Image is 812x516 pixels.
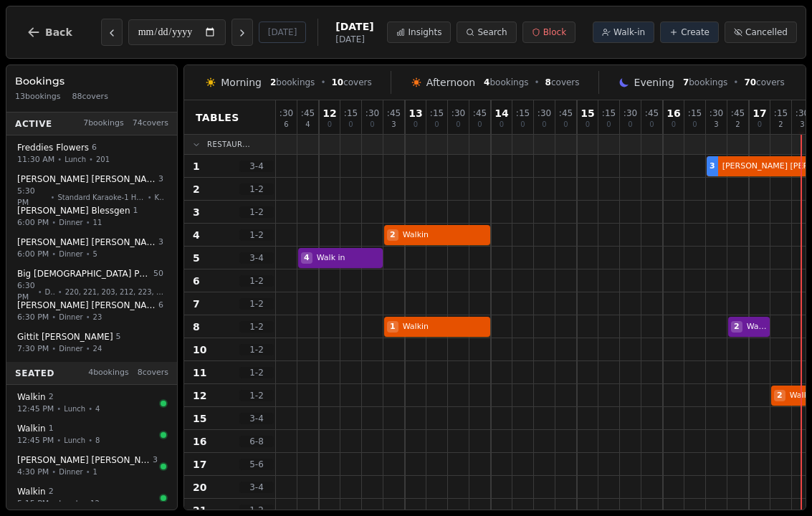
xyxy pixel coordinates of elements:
[477,121,482,128] span: 0
[239,482,274,493] span: 3 - 4
[331,77,343,87] span: 10
[774,390,785,402] span: 2
[83,118,124,130] span: 7 bookings
[133,118,168,130] span: 74 covers
[672,121,676,128] span: 0
[193,434,206,449] span: 16
[88,403,92,414] span: •
[196,110,239,125] span: Tables
[101,19,123,46] button: Previous day
[86,312,90,322] span: •
[239,206,274,218] span: 1 - 2
[17,423,46,434] span: Walkin
[634,75,674,90] span: Evening
[522,21,575,43] button: Block
[57,191,144,202] span: Standard Karaoke-1 Hour
[155,191,163,202] span: K2
[731,109,745,118] span: : 45
[613,27,645,38] span: Walk-in
[624,109,637,118] span: : 30
[683,77,727,88] span: bookings
[59,467,82,477] span: Dinner
[744,77,756,87] span: 70
[207,139,250,150] span: Restaur...
[59,312,82,322] span: Dinner
[59,498,80,509] span: Lunch
[138,367,168,379] span: 8 covers
[323,108,336,118] span: 12
[9,418,174,451] button: Walkin 112:45 PM•Lunch•8
[65,154,86,165] span: Lunch
[49,423,54,435] span: 1
[538,109,551,118] span: : 30
[52,467,56,477] span: •
[88,435,92,446] span: •
[456,121,460,128] span: 0
[477,27,507,38] span: Search
[86,343,90,354] span: •
[688,109,702,118] span: : 15
[9,137,174,171] button: Freddies Flowers611:30 AM•Lunch•201
[563,121,568,128] span: 0
[559,109,573,118] span: : 45
[193,274,200,288] span: 6
[17,434,54,446] span: 12:45 PM
[758,121,762,128] span: 0
[778,121,783,128] span: 2
[545,77,580,88] span: covers
[93,217,102,228] span: 11
[520,121,525,128] span: 0
[193,182,200,196] span: 2
[305,121,310,128] span: 4
[158,173,163,186] span: 3
[710,109,723,118] span: : 30
[581,108,594,118] span: 15
[542,121,546,128] span: 0
[434,121,439,128] span: 0
[52,498,56,509] span: •
[17,300,156,311] span: [PERSON_NAME] [PERSON_NAME]
[9,263,174,309] button: Big [DEMOGRAPHIC_DATA] Pub Quiz 506:30 PM•Dinner•220, 221, 203, 212, 223, 204, 224, 202, 222, 201...
[387,21,451,43] button: Insights
[52,249,56,259] span: •
[774,109,788,118] span: : 15
[193,343,206,357] span: 10
[72,91,108,103] span: 88 covers
[57,403,61,414] span: •
[744,321,767,333] span: Walkin
[49,486,54,498] span: 2
[64,403,85,414] span: Lunch
[92,142,97,154] span: 6
[683,77,689,87] span: 7
[239,413,274,424] span: 3 - 4
[239,183,274,195] span: 1 - 2
[280,109,293,118] span: : 30
[89,154,93,165] span: •
[95,435,100,446] span: 8
[270,77,315,88] span: bookings
[96,154,110,165] span: 201
[193,320,200,334] span: 8
[17,205,130,216] span: [PERSON_NAME] Blessgen
[9,326,174,360] button: Gittit [PERSON_NAME]57:30 PM•Dinner•24
[90,498,100,509] span: 12
[744,77,784,88] span: covers
[745,27,788,38] span: Cancelled
[17,142,89,153] span: Freddies Flowers
[409,108,422,118] span: 13
[17,216,49,229] span: 6:00 PM
[17,331,113,343] span: Gittit [PERSON_NAME]
[239,252,274,264] span: 3 - 4
[796,109,809,118] span: : 30
[500,121,504,128] span: 0
[51,191,55,202] span: •
[17,173,156,185] span: [PERSON_NAME] [PERSON_NAME]
[93,467,97,477] span: 1
[495,108,508,118] span: 14
[15,74,168,88] h3: Bookings
[484,77,489,87] span: 4
[58,286,62,297] span: •
[116,331,121,343] span: 5
[193,159,200,173] span: 1
[545,77,551,87] span: 8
